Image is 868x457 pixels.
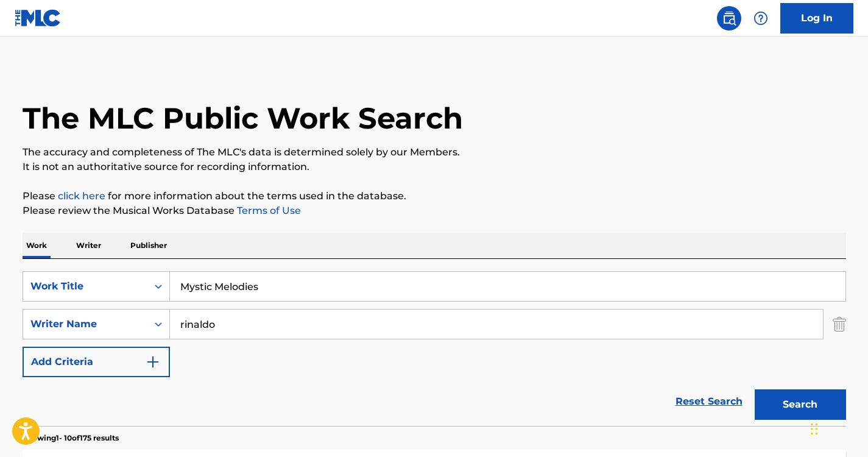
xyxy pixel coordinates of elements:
div: Drag [811,411,818,447]
a: click here [58,190,105,202]
img: MLC Logo [15,9,62,27]
a: Reset Search [669,388,749,415]
form: Search Form [23,271,846,426]
p: Please for more information about the terms used in the database. [23,189,846,204]
p: Showing 1 - 10 of 175 results [23,433,119,444]
p: The accuracy and completeness of The MLC's data is determined solely by our Members. [23,145,846,160]
p: Writer [72,233,105,258]
div: Help [749,6,773,30]
button: Add Criteria [23,347,170,377]
img: Delete Criterion [833,309,846,339]
div: Work Title [30,279,140,294]
button: Search [755,389,846,420]
p: It is not an authoritative source for recording information. [23,160,846,174]
h1: The MLC Public Work Search [23,100,463,136]
img: 9d2ae6d4665cec9f34b9.svg [146,355,160,369]
iframe: Chat Widget [807,399,868,457]
img: help [753,11,768,26]
a: Public Search [717,6,741,30]
img: search [722,11,736,26]
a: Terms of Use [235,205,301,216]
a: Log In [780,3,853,34]
p: Work [23,233,51,258]
p: Publisher [127,233,171,258]
div: Writer Name [30,317,140,331]
p: Please review the Musical Works Database [23,204,846,218]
